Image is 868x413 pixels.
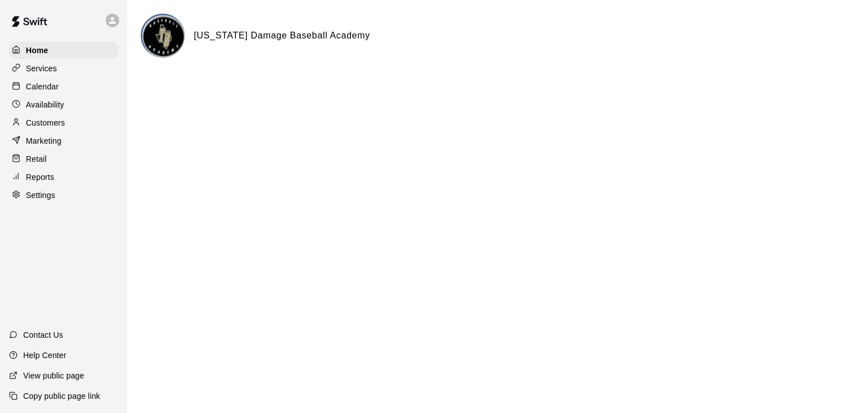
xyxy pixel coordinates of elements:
[26,63,57,74] p: Services
[9,96,118,113] a: Availability
[9,132,118,149] a: Marketing
[9,42,118,59] a: Home
[9,78,118,95] a: Calendar
[23,390,100,402] p: Copy public page link
[26,171,54,183] p: Reports
[9,169,118,186] a: Reports
[26,45,49,56] p: Home
[26,81,59,92] p: Calendar
[194,28,370,43] h6: [US_STATE] Damage Baseball Academy
[23,370,84,381] p: View public page
[26,99,64,110] p: Availability
[26,153,47,165] p: Retail
[9,150,118,167] a: Retail
[9,187,118,204] a: Settings
[9,60,118,77] a: Services
[23,329,63,341] p: Contact Us
[26,117,65,128] p: Customers
[26,135,62,147] p: Marketing
[142,15,185,58] img: Texas Damage Baseball Academy logo
[26,190,55,201] p: Settings
[9,114,118,131] a: Customers
[23,350,66,361] p: Help Center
